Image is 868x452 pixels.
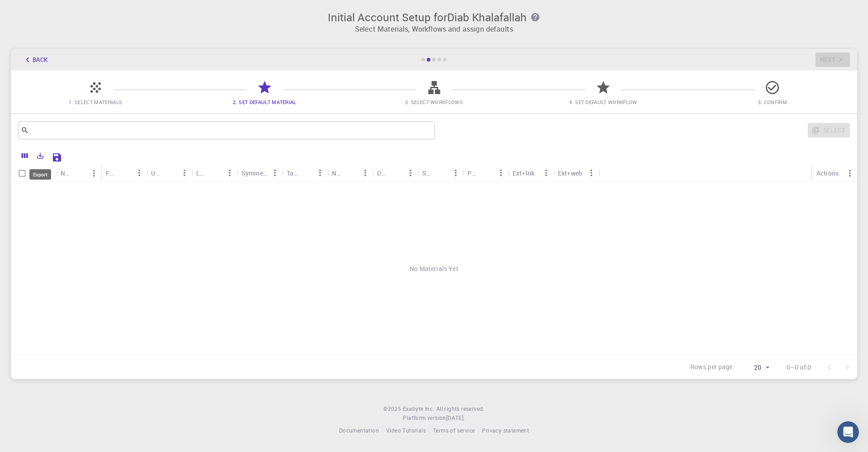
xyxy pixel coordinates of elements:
[106,164,118,182] div: Formula
[467,164,479,182] div: Public
[339,426,379,435] a: Documentation
[403,405,434,412] span: Exabyte Inc.
[422,164,434,182] div: Shared
[433,427,475,434] span: Terms of service
[558,164,582,182] div: Ext+web
[479,166,494,180] button: Sort
[758,99,787,105] span: 5. Confirm
[386,427,426,434] span: Video Tutorials
[287,164,298,182] div: Tags
[482,427,529,434] span: Privacy statement
[11,182,857,355] div: No Materials Yet
[72,166,87,181] button: Sort
[48,148,66,167] button: Save Explorer Settings
[177,166,192,180] button: Menu
[237,164,282,182] div: Symmetry
[690,362,735,373] p: Rows per page:
[513,164,534,182] div: Ext+lnk
[448,166,463,180] button: Menu
[812,164,857,182] div: Actions
[151,164,163,182] div: Unit Cell Formula
[434,166,448,180] button: Sort
[463,164,508,182] div: Public
[208,166,222,180] button: Sort
[787,363,811,372] p: 0–0 of 0
[403,404,434,414] a: Exabyte Inc.
[298,166,313,180] button: Sort
[69,99,122,105] span: 1. Select Materials
[436,404,485,414] span: All rights reserved.
[16,11,852,24] h3: Initial Account Setup for Diab Khalafallah
[433,426,475,435] a: Terms of service
[446,414,465,423] a: [DATE].
[332,164,344,182] div: Non-periodic
[405,99,463,105] span: 3. Select Workflows
[268,166,282,180] button: Menu
[446,414,465,421] span: [DATE] .
[33,164,56,182] div: Icon
[56,164,101,182] div: Name
[837,421,859,443] iframe: Intercom live chat
[482,426,529,435] a: Privacy statement
[192,164,237,182] div: Lattice
[101,164,146,182] div: Formula
[344,166,358,180] button: Sort
[358,166,373,180] button: Menu
[16,24,852,34] p: Select Materials, Workflows and assign defaults
[233,99,296,105] span: 2. Set Default Material
[29,169,51,180] div: Export
[132,166,146,180] button: Menu
[146,164,192,182] div: Unit Cell Formula
[196,164,208,182] div: Lattice
[508,164,553,182] div: Ext+lnk
[584,166,599,180] button: Menu
[383,404,402,414] span: © 2025
[61,164,72,182] div: Name
[553,164,599,182] div: Ext+web
[403,166,418,180] button: Menu
[569,99,637,105] span: 4. Set Default Workflow
[17,148,33,163] button: Columns
[241,164,268,182] div: Symmetry
[339,427,379,434] span: Documentation
[738,361,772,374] div: 20
[23,6,37,14] span: 支持
[327,164,373,182] div: Non-periodic
[33,148,48,163] button: Export
[403,414,446,423] span: Platform version
[816,164,839,182] div: Actions
[373,164,418,182] div: Default
[843,166,857,181] button: Menu
[87,166,101,181] button: Menu
[539,166,553,180] button: Menu
[386,426,426,435] a: Video Tutorials
[377,164,389,182] div: Default
[163,166,177,180] button: Sort
[282,164,327,182] div: Tags
[418,164,463,182] div: Shared
[222,166,237,180] button: Menu
[313,166,327,180] button: Menu
[389,166,403,180] button: Sort
[494,166,508,180] button: Menu
[18,52,52,67] button: Back
[118,166,132,180] button: Sort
